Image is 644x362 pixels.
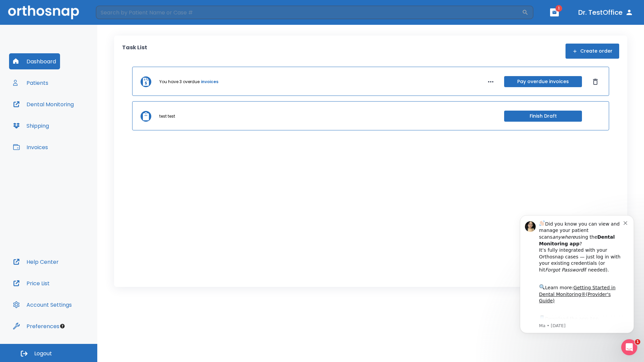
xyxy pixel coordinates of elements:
[9,297,76,313] button: Account Settings
[29,111,89,123] a: App Store
[34,350,52,357] span: Logout
[8,5,79,19] img: Orthosnap
[29,118,114,124] p: Message from Ma, sent 1w ago
[566,44,619,59] button: Create order
[504,76,582,87] button: Pay overdue invoices
[114,14,119,20] button: Dismiss notification
[159,79,200,85] p: You have 3 overdue
[9,254,63,270] button: Help Center
[96,6,522,19] input: Search by Patient Name or Case #
[9,53,60,69] button: Dashboard
[9,96,78,112] button: Dental Monitoring
[635,339,640,345] span: 1
[504,111,582,122] button: Finish Draft
[29,109,114,143] div: Download the app: | ​ Let us know if you need help getting started!
[122,44,147,59] p: Task List
[201,79,218,85] a: invoices
[9,275,54,291] button: Price List
[9,75,52,91] button: Patients
[621,339,637,355] iframe: Intercom live chat
[576,6,636,18] button: Dr. TestOffice
[590,76,601,87] button: Dismiss
[9,318,63,334] button: Preferences
[510,205,644,344] iframe: Intercom notifications message
[9,139,52,155] button: Invoices
[555,5,562,12] span: 1
[9,118,53,134] button: Shipping
[159,113,175,119] p: test test
[59,323,65,329] div: Tooltip anchor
